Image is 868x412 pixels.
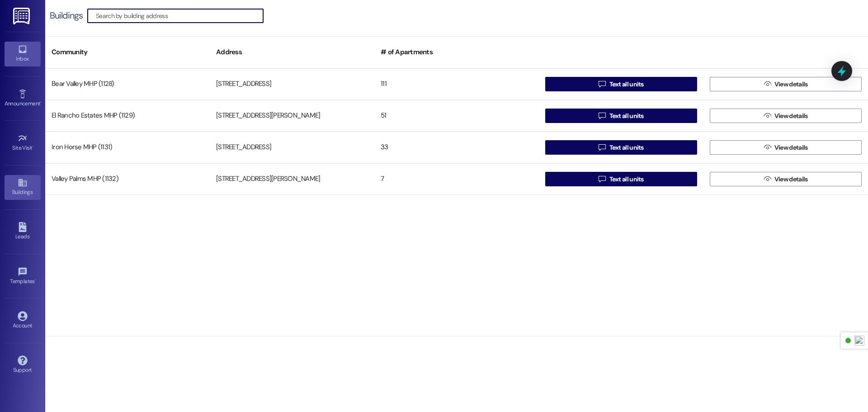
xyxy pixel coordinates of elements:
[774,80,808,89] span: View details
[374,170,539,188] div: 7
[210,41,374,63] div: Address
[710,140,862,155] button: View details
[545,172,697,186] button: Text all units
[5,264,41,289] a: Templates •
[45,107,210,125] div: El Rancho Estates MHP (1129)
[764,144,771,151] i: 
[33,143,34,150] span: •
[210,170,374,188] div: [STREET_ADDRESS][PERSON_NAME]
[5,42,41,66] a: Inbox
[45,75,210,93] div: Bear Valley MHP (1128)
[35,277,36,283] span: •
[374,138,539,156] div: 33
[764,81,771,88] i: 
[96,9,263,22] input: Search by building address
[710,77,862,91] button: View details
[609,80,644,89] span: Text all units
[609,111,644,121] span: Text all units
[545,77,697,91] button: Text all units
[45,138,210,156] div: Iron Horse MHP (1131)
[50,11,83,20] div: Buildings
[599,112,605,119] i: 
[609,175,644,184] span: Text all units
[40,99,42,105] span: •
[374,41,539,63] div: # of Apartments
[5,308,41,333] a: Account
[5,175,41,199] a: Buildings
[374,107,539,125] div: 51
[5,131,41,155] a: Site Visit •
[774,143,808,152] span: View details
[599,175,605,183] i: 
[764,175,771,183] i: 
[599,81,605,88] i: 
[374,75,539,93] div: 111
[45,41,210,63] div: Community
[599,144,605,151] i: 
[710,172,862,186] button: View details
[609,143,644,152] span: Text all units
[764,112,771,119] i: 
[5,353,41,377] a: Support
[5,219,41,244] a: Leads
[545,109,697,123] button: Text all units
[45,170,210,188] div: Valley Palms MHP (1132)
[210,138,374,156] div: [STREET_ADDRESS]
[774,175,808,184] span: View details
[710,109,862,123] button: View details
[13,8,32,24] img: ResiDesk Logo
[210,107,374,125] div: [STREET_ADDRESS][PERSON_NAME]
[774,111,808,121] span: View details
[210,75,374,93] div: [STREET_ADDRESS]
[545,140,697,155] button: Text all units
